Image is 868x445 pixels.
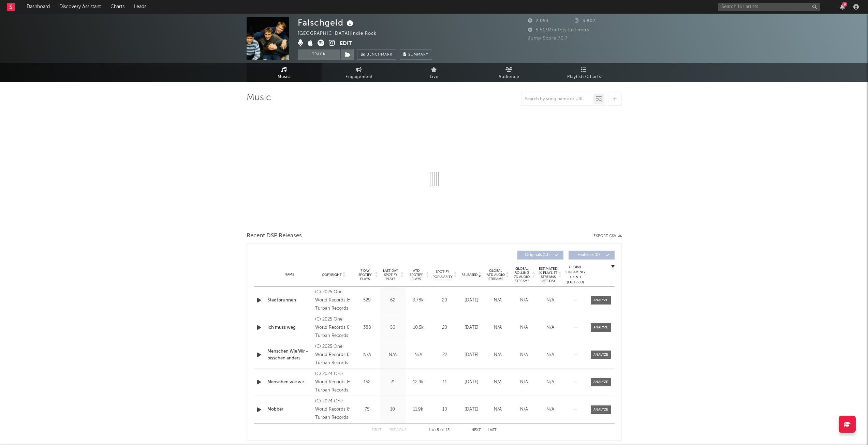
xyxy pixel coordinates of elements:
div: N/A [486,297,509,304]
div: 12.4k [407,379,429,386]
button: Originals(13) [517,251,563,259]
span: Originals ( 13 ) [522,253,553,257]
span: Features ( 0 ) [573,253,604,257]
div: 388 [356,324,378,331]
a: Benchmark [357,49,396,60]
div: N/A [513,352,535,358]
span: Copyright [322,273,342,277]
div: 50 [382,324,404,331]
div: N/A [486,406,509,413]
div: [DATE] [460,352,483,358]
div: N/A [513,297,535,304]
div: 10 [382,406,404,413]
div: 10.5k [407,324,429,331]
span: Summary [408,53,428,57]
button: Features(0) [569,251,615,259]
a: Menschen wie wir [267,379,312,386]
div: N/A [513,379,535,386]
span: Benchmark [367,51,393,59]
div: N/A [513,406,535,413]
input: Search by song name or URL [521,97,593,102]
div: 11.9k [407,406,429,413]
div: [DATE] [460,297,483,304]
div: N/A [539,352,562,358]
div: Falschgeld [298,17,355,28]
div: [GEOGRAPHIC_DATA] | Indie Rock [298,30,384,38]
div: 529 [356,297,378,304]
div: Name [267,272,312,277]
div: Global Streaming Trend (Last 60D) [565,265,586,285]
a: Mobber [267,406,312,413]
div: (C) 2025 One World Records & Turban Records [315,343,352,367]
div: 62 [382,297,404,304]
button: Last [488,428,497,432]
div: N/A [382,352,404,358]
a: Stadtbrunnen [267,297,312,304]
div: (C) 2025 One World Records & Turban Records [315,315,352,340]
button: Edit [340,40,352,48]
div: 20 [433,324,457,331]
div: 11 [433,379,457,386]
div: N/A [539,297,562,304]
button: Export CSV [593,234,622,238]
span: Global Rolling 7D Audio Streams [513,267,531,283]
a: Menschen Wie Wir - bisschen anders [267,348,312,361]
span: Spotify Popularity [432,269,453,280]
span: Jump Score: 70.7 [528,36,568,41]
div: 9 [842,2,847,7]
button: Previous [388,428,407,432]
div: (C) 2024 One World Records & Turban Records [315,397,352,422]
span: Recent DSP Releases [247,232,302,240]
span: Last Day Spotify Plays [382,269,400,281]
div: 21 [382,379,404,386]
div: N/A [356,352,378,358]
span: Audience [499,73,519,81]
div: [DATE] [460,379,483,386]
div: N/A [513,324,535,331]
button: Summary [400,49,432,60]
div: N/A [539,379,562,386]
a: Audience [472,63,547,82]
div: [DATE] [460,324,483,331]
div: N/A [486,352,509,358]
span: Global ATD Audio Streams [486,269,505,281]
span: 5.513 Monthly Listeners [528,28,589,32]
a: Ich muss weg [267,324,312,331]
button: Next [471,428,481,432]
span: 7 Day Spotify Plays [356,269,374,281]
div: N/A [539,324,562,331]
a: Live [397,63,472,82]
div: N/A [486,379,509,386]
div: 152 [356,379,378,386]
a: Playlists/Charts [547,63,622,82]
span: 2.053 [528,19,548,23]
button: First [372,428,382,432]
div: 22 [433,352,457,358]
span: Live [430,73,439,81]
button: 9 [840,4,845,10]
span: to [431,429,436,432]
div: 20 [433,297,457,304]
span: of [440,429,444,432]
span: Playlists/Charts [567,73,601,81]
span: 3.807 [575,19,595,23]
span: Engagement [345,73,373,81]
a: Music [247,63,322,82]
div: 3.78k [407,297,429,304]
input: Search for artists [718,3,820,11]
span: ATD Spotify Plays [407,269,425,281]
div: 75 [356,406,378,413]
div: [DATE] [460,406,483,413]
a: Engagement [322,63,397,82]
div: 1 5 13 [420,426,458,434]
div: N/A [486,324,509,331]
div: N/A [539,406,562,413]
span: Released [461,273,477,277]
div: 10 [433,406,457,413]
span: Music [278,73,290,81]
